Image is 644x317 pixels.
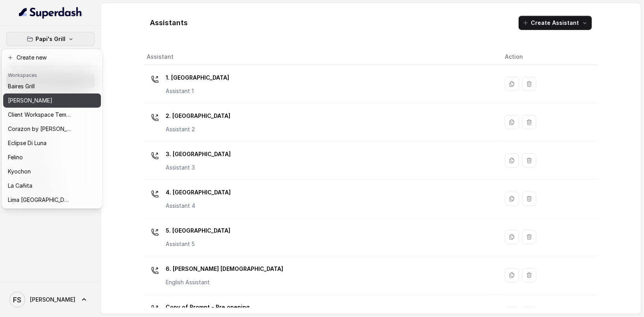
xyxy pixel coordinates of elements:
button: Papi's Grill [6,32,95,46]
p: Corazon by [PERSON_NAME] [8,124,71,134]
p: Kyochon [8,167,31,176]
button: Create new [3,50,101,65]
header: Workspaces [3,68,101,81]
p: Eclipse Di Luna [8,138,47,148]
p: Lima [GEOGRAPHIC_DATA] [8,195,71,205]
div: Papi's Grill [2,49,103,209]
p: La Cañita [8,181,32,190]
p: Felino [8,153,23,162]
p: Baires Grill [8,82,35,91]
p: Papi's Grill [35,34,65,44]
p: [PERSON_NAME] [8,96,52,105]
p: Client Workspace Template [8,110,71,119]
